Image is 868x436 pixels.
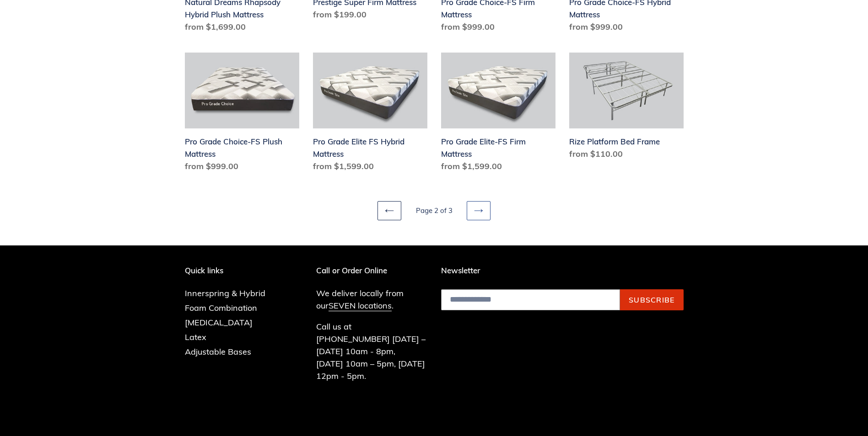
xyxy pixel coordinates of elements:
[629,295,675,304] span: Subscribe
[313,53,427,176] a: Pro Grade Elite FS Hybrid Mattress
[316,320,427,382] p: Call us at [PHONE_NUMBER] [DATE] – [DATE] 10am - 8pm, [DATE] 10am – 5pm, [DATE] 12pm - 5pm.
[441,53,555,176] a: Pro Grade Elite-FS Firm Mattress
[185,303,257,313] a: Foam Combination
[403,206,465,216] li: Page 2 of 3
[185,53,299,176] a: Pro Grade Choice-FS Plush Mattress
[185,288,265,298] a: Innerspring & Hybrid
[329,300,392,311] a: SEVEN locations
[441,266,684,275] p: Newsletter
[620,289,684,310] button: Subscribe
[185,332,206,342] a: Latex
[185,346,251,357] a: Adjustable Bases
[569,53,684,164] a: Rize Platform Bed Frame
[185,266,279,275] p: Quick links
[316,266,427,275] p: Call or Order Online
[185,317,253,328] a: [MEDICAL_DATA]
[316,287,427,312] p: We deliver locally from our .
[441,289,620,310] input: Email address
